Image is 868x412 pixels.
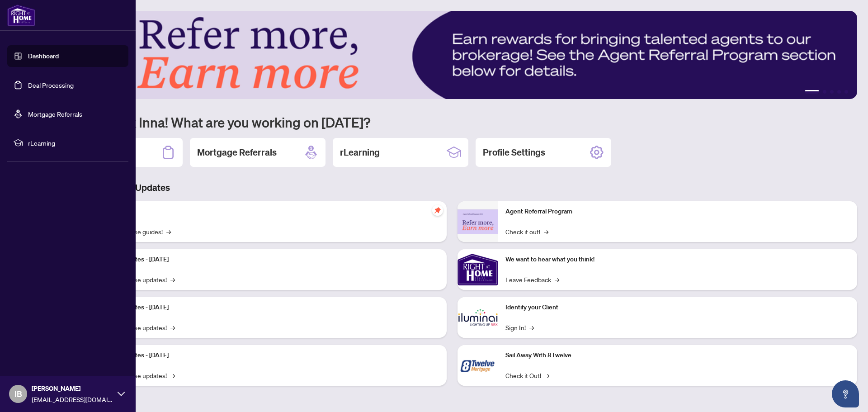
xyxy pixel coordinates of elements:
[197,146,277,159] h2: Mortgage Referrals
[28,81,74,89] a: Deal Processing
[505,207,850,217] p: Agent Referral Program
[505,303,850,313] p: Identify your Client
[95,207,439,217] p: Self-Help
[28,52,59,60] a: Dashboard
[545,370,549,380] span: →
[28,110,82,118] a: Mortgage Referrals
[458,345,498,386] img: Sail Away With 8Twelve
[95,255,439,265] p: Platform Updates - [DATE]
[28,138,122,148] span: rLearning
[170,370,175,380] span: →
[505,227,548,237] a: Check it out!→
[505,350,850,360] p: Sail Away With 8Twelve
[505,275,559,284] a: Leave Feedback→
[47,11,857,99] img: Slide 0
[170,275,175,284] span: →
[830,90,834,94] button: 3
[95,350,439,360] p: Platform Updates - [DATE]
[32,384,113,393] span: [PERSON_NAME]
[458,209,498,234] img: Agent Referral Program
[458,249,498,290] img: We want to hear what you think!
[832,380,859,407] button: Open asap
[805,90,819,94] button: 1
[340,146,380,159] h2: rLearning
[32,394,113,404] span: [EMAIL_ADDRESS][DOMAIN_NAME]
[555,275,559,284] span: →
[14,388,22,400] span: IB
[166,227,171,237] span: →
[844,90,848,94] button: 5
[529,322,534,332] span: →
[505,255,850,265] p: We want to hear what you think!
[95,303,439,313] p: Platform Updates - [DATE]
[544,227,548,237] span: →
[823,90,826,94] button: 2
[170,322,175,332] span: →
[458,297,498,338] img: Identify your Client
[47,181,857,194] h3: Brokerage & Industry Updates
[505,370,549,380] a: Check it Out!→
[7,5,35,26] img: logo
[483,146,545,159] h2: Profile Settings
[837,90,841,94] button: 4
[505,322,534,332] a: Sign In!→
[432,205,443,216] span: pushpin
[47,114,857,131] h1: Welcome back Inna! What are you working on [DATE]?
